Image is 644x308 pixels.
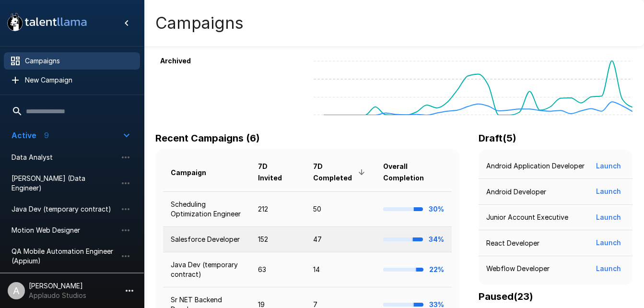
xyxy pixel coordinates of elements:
[592,183,625,201] button: Launch
[479,132,516,144] b: Draft ( 5 )
[155,132,260,144] b: Recent Campaigns (6)
[486,264,550,273] p: Webflow Developer
[250,227,305,252] td: 152
[486,187,546,197] p: Android Developer
[429,205,444,213] b: 30%
[305,191,375,226] td: 50
[163,252,250,287] td: Java Dev (temporary contract)
[155,13,244,33] h4: Campaigns
[429,235,444,243] b: 34%
[479,291,533,302] b: Paused ( 23 )
[486,161,585,171] p: Android Application Developer
[592,234,625,252] button: Launch
[305,252,375,287] td: 14
[486,213,568,222] p: Junior Account Executive
[313,161,368,184] span: 7D Completed
[383,161,444,184] span: Overall Completion
[250,191,305,226] td: 212
[258,161,298,184] span: 7D Invited
[305,227,375,252] td: 47
[486,238,539,248] p: React Developer
[171,167,219,178] span: Campaign
[163,191,250,226] td: Scheduling Optimization Engineer
[429,265,444,273] b: 22%
[592,157,625,175] button: Launch
[163,227,250,252] td: Salesforce Developer
[592,209,625,226] button: Launch
[250,252,305,287] td: 63
[592,260,625,278] button: Launch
